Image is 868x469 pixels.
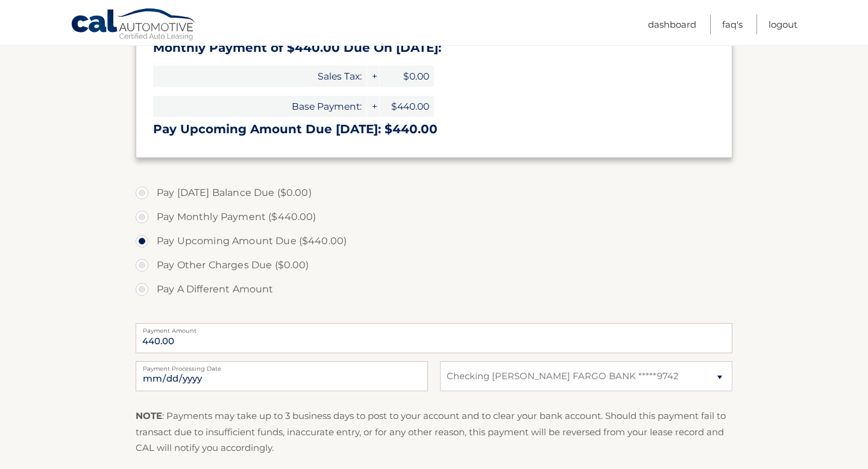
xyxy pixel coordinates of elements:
label: Pay [DATE] Balance Due ($0.00) [136,181,732,205]
span: $0.00 [380,66,434,87]
span: $440.00 [380,96,434,117]
h3: Monthly Payment of $440.00 Due On [DATE]: [153,40,715,55]
input: Payment Date [136,361,428,391]
label: Pay Other Charges Due ($0.00) [136,253,732,277]
label: Pay Monthly Payment ($440.00) [136,205,732,229]
span: Sales Tax: [153,66,366,87]
label: Pay Upcoming Amount Due ($440.00) [136,229,732,253]
label: Payment Processing Date [136,361,428,371]
input: Payment Amount [136,323,732,353]
a: Dashboard [648,14,696,34]
span: + [367,96,379,117]
span: Base Payment: [153,96,366,117]
p: : Payments may take up to 3 business days to post to your account and to clear your bank account.... [136,408,732,456]
label: Payment Amount [136,323,732,333]
a: FAQ's [722,14,743,34]
span: + [367,66,379,87]
a: Logout [769,14,797,34]
strong: NOTE [136,410,162,421]
a: Cal Automotive [71,8,197,43]
label: Pay A Different Amount [136,277,732,301]
h3: Pay Upcoming Amount Due [DATE]: $440.00 [153,122,715,137]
